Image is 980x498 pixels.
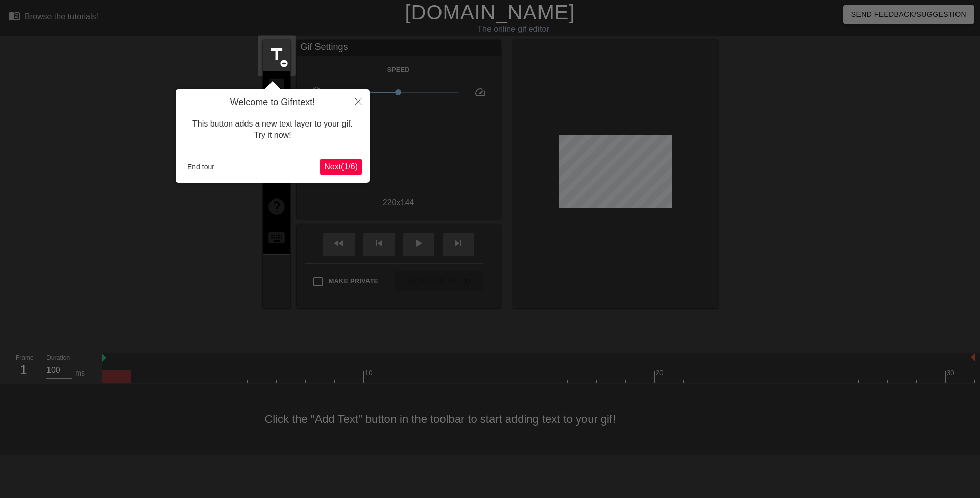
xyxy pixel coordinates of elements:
[183,108,362,152] div: This button adds a new text layer to your gif. Try it now!
[324,162,358,171] span: Next ( 1 / 6 )
[320,159,362,175] button: Next
[183,159,218,175] button: End tour
[347,89,370,113] button: Close
[183,97,362,108] h4: Welcome to Gifntext!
